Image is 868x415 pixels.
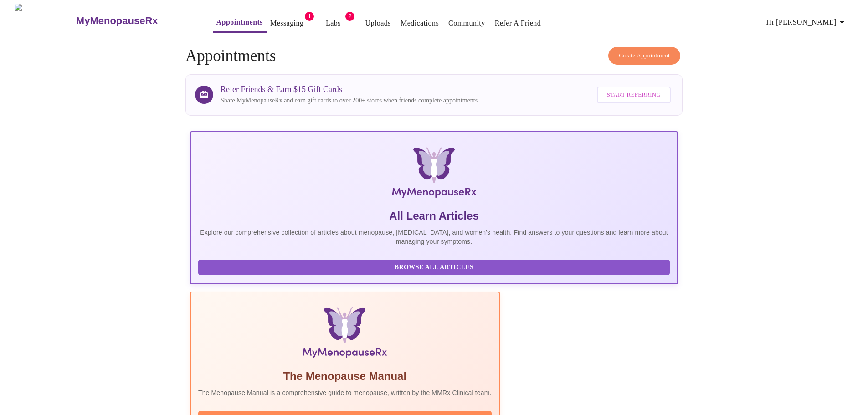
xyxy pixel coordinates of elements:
[15,4,75,38] img: MyMenopauseRx Logo
[608,47,680,65] button: Create Appointment
[221,85,478,94] h3: Refer Friends & Earn $15 Gift Cards
[198,369,492,384] h5: The Menopause Manual
[76,15,158,27] h3: MyMenopauseRx
[245,307,445,362] img: Menopause Manual
[318,14,348,32] button: Labs
[766,16,847,29] span: Hi [PERSON_NAME]
[198,388,492,397] p: The Menopause Manual is a comprehensive guide to menopause, written by the MMRx Clinical team.
[198,260,670,276] button: Browse All Articles
[445,14,489,32] button: Community
[267,14,307,32] button: Messaging
[607,90,661,100] span: Start Referring
[75,5,194,37] a: MyMenopauseRx
[198,209,670,223] h5: All Learn Articles
[345,12,354,21] span: 2
[597,87,671,103] button: Start Referring
[305,12,314,21] span: 1
[763,13,851,31] button: Hi [PERSON_NAME]
[361,14,395,32] button: Uploads
[198,228,670,246] p: Explore our comprehensive collection of articles about menopause, [MEDICAL_DATA], and women's hea...
[213,13,267,33] button: Appointments
[397,14,442,32] button: Medications
[272,147,596,201] img: MyMenopauseRx Logo
[491,14,545,32] button: Refer a Friend
[619,51,670,61] span: Create Appointment
[185,47,683,65] h4: Appointments
[216,16,263,29] a: Appointments
[595,82,673,108] a: Start Referring
[326,17,341,30] a: Labs
[221,96,478,105] p: Share MyMenopauseRx and earn gift cards to over 200+ stores when friends complete appointments
[365,17,391,30] a: Uploads
[207,262,661,273] span: Browse All Articles
[495,17,541,30] a: Refer a Friend
[270,17,303,30] a: Messaging
[198,263,672,271] a: Browse All Articles
[401,17,439,30] a: Medications
[448,17,485,30] a: Community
